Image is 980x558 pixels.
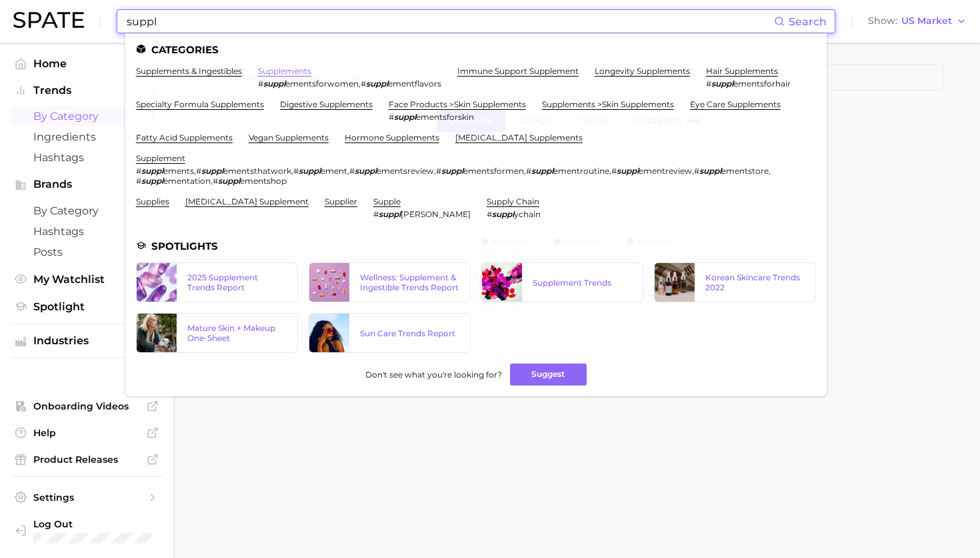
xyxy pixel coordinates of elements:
span: Help [33,427,140,439]
em: suppl [441,166,463,176]
em: suppl [141,176,163,186]
span: # [213,176,218,186]
a: [MEDICAL_DATA] supplements [455,133,583,142]
span: # [389,112,394,122]
span: ychain [514,209,541,219]
div: Wellness: Supplement & Ingestible Trends Report [360,272,459,292]
span: Don't see what you're looking for? [365,370,502,380]
span: US Market [901,17,952,25]
a: Help [11,423,163,443]
span: # [487,209,492,219]
span: ementstore [721,166,769,176]
span: ementreview [639,166,692,176]
em: suppl [218,176,240,186]
a: Settings [11,487,163,507]
span: ement [321,166,347,176]
span: ementsreview [377,166,434,176]
span: # [436,166,441,176]
a: by Category [11,200,163,221]
a: Sun Care Trends Report [309,313,471,353]
span: # [136,166,141,176]
a: Onboarding Videos [11,396,163,416]
a: [MEDICAL_DATA] supplement [185,196,309,206]
a: Ingredients [11,127,163,147]
span: Hashtags [33,225,140,238]
span: Settings [33,491,140,503]
span: # [611,166,617,176]
span: # [526,166,531,176]
em: suppl [711,79,733,89]
span: # [706,79,711,89]
span: Brands [33,178,140,190]
span: Hashtags [33,151,140,164]
a: supple [373,196,401,206]
em: suppl [263,79,285,89]
a: face products >skin supplements [389,99,526,109]
a: Posts [11,242,163,262]
a: Hashtags [11,221,163,242]
span: ementsforskin [416,112,474,122]
span: Trends [33,85,140,97]
a: Wellness: Supplement & Ingestible Trends Report [309,262,471,302]
a: Spotlight [11,296,163,317]
span: Search [789,15,827,28]
div: Korean Skincare Trends 2022 [705,272,805,292]
button: Suggest [510,364,587,386]
em: suppl [201,166,223,176]
button: Brands [11,174,163,194]
a: Supplement Trends [481,262,643,302]
a: by Category [11,106,163,127]
span: # [694,166,699,176]
a: Mature Skin + Makeup One-Sheet [136,313,298,353]
span: # [258,79,263,89]
li: Categories [136,44,816,55]
span: Home [33,57,140,70]
span: Onboarding Videos [33,400,140,412]
span: by Category [33,204,140,217]
a: fatty acid supplements [136,133,233,142]
a: hair supplements [706,66,778,76]
span: ementation [163,176,211,186]
span: # [136,176,141,186]
span: Show [868,17,897,25]
li: Spotlights [136,240,816,252]
a: hormone supplements [345,133,439,142]
div: , [258,79,441,89]
span: by Category [33,110,140,123]
a: digestive supplements [280,99,373,109]
a: specialty formula supplements [136,99,264,109]
span: # [373,209,379,219]
a: longevity supplements [595,66,690,76]
a: supply chain [487,196,539,206]
em: suppl [699,166,721,176]
em: suppl [366,79,388,89]
em: suppl [531,166,553,176]
span: ementflavors [388,79,441,89]
a: vegan supplements [249,133,329,142]
a: supplements >skin supplements [542,99,674,109]
span: ementsforhair [733,79,791,89]
div: Supplement Trends [533,278,632,288]
span: Posts [33,246,140,258]
button: Trends [11,81,163,101]
a: supplements [258,66,311,76]
a: eye care supplements [690,99,781,109]
a: Log out. Currently logged in with e-mail alyssa@spate.nyc. [11,514,163,547]
div: Sun Care Trends Report [360,328,459,338]
span: Ingredients [33,131,140,143]
span: Product Releases [33,453,140,465]
a: 2025 Supplement Trends Report [136,262,298,302]
img: SPATE [13,12,84,28]
span: ementsforwomen [285,79,359,89]
div: 2025 Supplement Trends Report [187,272,287,292]
a: Product Releases [11,449,163,469]
a: immune support supplement [457,66,579,76]
span: ementshop [240,176,287,186]
button: Industries [11,331,163,351]
span: ementroutine [553,166,609,176]
em: suppl [355,166,377,176]
em: suppl [379,209,401,219]
input: Search here for a brand, industry, or ingredient [125,10,774,33]
a: supplier [325,196,357,206]
em: suppl [141,166,163,176]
